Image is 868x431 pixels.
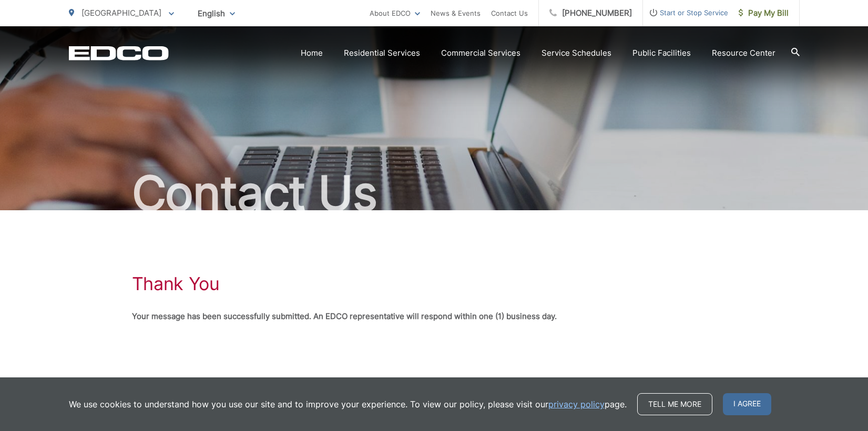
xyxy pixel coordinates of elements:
p: We use cookies to understand how you use our site and to improve your experience. To view our pol... [69,398,627,411]
span: I agree [723,393,771,415]
a: EDCD logo. Return to the homepage. [69,46,169,60]
a: About EDCO [370,7,420,19]
h2: Contact Us [69,167,800,220]
h1: Thank You [132,273,220,294]
a: Public Facilities [632,47,691,59]
span: [GEOGRAPHIC_DATA] [81,8,161,18]
a: Resource Center [712,47,775,59]
a: privacy policy [548,398,605,411]
a: Tell me more [637,393,712,415]
a: Commercial Services [441,47,520,59]
span: Pay My Bill [739,7,789,19]
span: English [190,4,243,23]
strong: Your message has been successfully submitted. An EDCO representative will respond within one (1) ... [132,311,557,321]
a: Service Schedules [542,47,611,59]
a: Residential Services [344,47,420,59]
a: News & Events [431,7,481,19]
a: Home [301,47,323,59]
a: Contact Us [491,7,528,19]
